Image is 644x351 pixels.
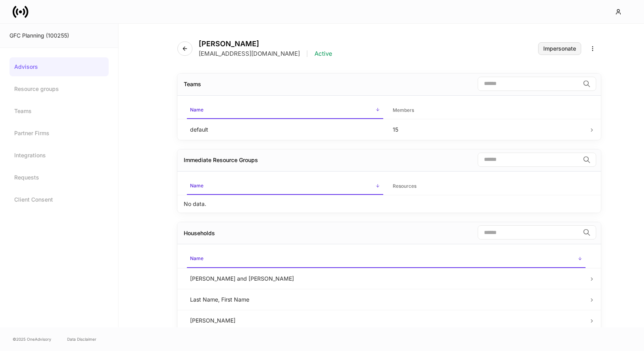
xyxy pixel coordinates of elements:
[9,190,109,209] a: Client Consent
[9,57,109,76] a: Advisors
[543,46,576,51] div: Impersonate
[9,168,109,187] a: Requests
[9,32,109,40] div: GFC Planning (100255)
[386,119,589,140] td: 15
[306,50,308,58] p: |
[184,80,201,88] div: Teams
[199,50,300,58] p: [EMAIL_ADDRESS][DOMAIN_NAME]
[184,156,258,164] div: Immediate Resource Groups
[199,40,332,48] h4: [PERSON_NAME]
[393,106,414,114] h6: Members
[184,119,386,140] td: default
[184,229,215,237] div: Households
[9,124,109,143] a: Partner Firms
[184,289,589,310] td: Last Name, First Name
[9,146,109,165] a: Integrations
[9,79,109,98] a: Resource groups
[184,200,206,208] p: No data.
[184,268,589,289] td: [PERSON_NAME] and [PERSON_NAME]
[184,310,589,331] td: [PERSON_NAME]
[538,42,581,55] button: Impersonate
[9,102,109,121] a: Teams
[187,102,383,119] span: Name
[390,178,586,194] span: Resources
[190,182,203,189] h6: Name
[314,50,332,58] p: Active
[13,336,51,342] span: © 2025 OneAdvisory
[390,102,586,119] span: Members
[67,336,96,342] a: Data Disclaimer
[190,255,203,262] h6: Name
[190,106,203,113] h6: Name
[393,182,416,190] h6: Resources
[187,251,586,268] span: Name
[187,178,383,195] span: Name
